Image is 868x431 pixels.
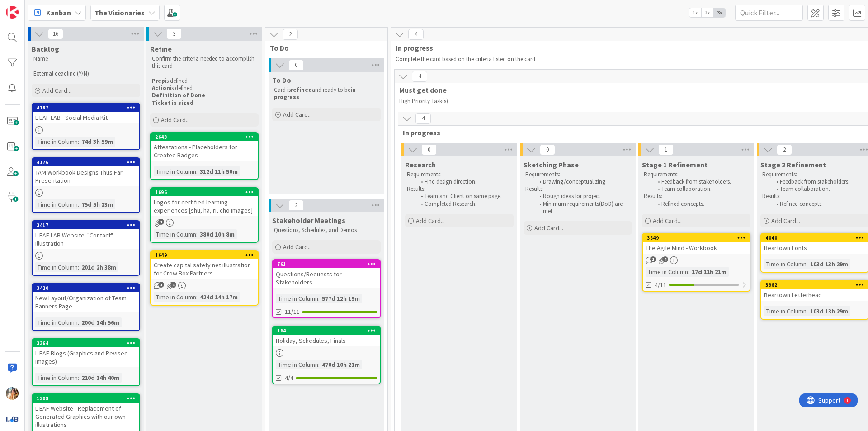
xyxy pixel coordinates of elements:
[198,292,240,302] div: 424d 14h 17m
[166,28,182,39] span: 3
[37,222,139,228] div: 3417
[170,282,176,288] span: 1
[288,200,304,211] span: 2
[765,235,868,241] div: 4040
[318,360,320,369] span: :
[37,159,139,166] div: 4176
[79,199,115,209] div: 75d 5h 23m
[152,99,193,107] strong: Ticket is sized
[762,171,867,178] p: Requirements:
[33,70,138,77] p: External deadline (Y/N)
[658,144,674,155] span: 1
[273,260,380,288] div: 761Questions/Requests for Stakeholders
[276,360,318,369] div: Time in Column
[396,55,535,63] span: Complete the card based on the criteria listed on the card
[416,200,512,208] li: Completed Research.
[643,242,750,254] div: The Agile Mind - Workbook
[151,133,258,141] div: 2643
[285,373,293,383] span: 4/4
[37,104,139,111] div: 4187
[771,185,868,193] li: Team collaboration.
[152,55,257,70] p: Confirm the criteria needed to accomplish this card
[33,284,139,312] div: 3420New Layout/Organization of Team Banners Page
[151,188,258,216] div: 1696Logos for certified learning experiences [shu, ha, ri, cho images]
[416,178,512,185] li: Find design direction.
[152,84,170,92] strong: Action
[33,229,139,249] div: L-EAF LAB Website: "Contact" Illustration
[764,306,807,316] div: Time in Column
[196,292,198,302] span: :
[33,394,139,403] div: 1308
[646,267,688,277] div: Time in Column
[662,256,668,262] span: 4
[416,217,445,225] span: Add Card...
[151,196,258,216] div: Logos for certified learning experiences [shu, ha, ri, cho images]
[688,267,689,277] span: :
[198,229,237,239] div: 380d 10h 8m
[35,317,78,327] div: Time in Column
[151,133,258,161] div: 2643Attestations - Placeholders for Created Badges
[33,284,139,292] div: 3420
[151,188,258,196] div: 1696
[152,85,257,92] p: is defined
[35,199,78,209] div: Time in Column
[33,158,139,166] div: 4176
[771,200,868,208] li: Refined concepts.
[765,282,868,288] div: 3962
[643,234,750,254] div: 3849The Agile Mind - Workbook
[647,235,750,241] div: 3849
[405,160,436,169] span: Research
[37,285,139,291] div: 3420
[198,166,240,176] div: 312d 11h 50m
[653,185,749,193] li: Team collaboration.
[154,292,196,302] div: Time in Column
[274,86,379,101] p: Card is and ready to be
[274,86,357,101] strong: in progress
[37,395,139,402] div: 1308
[155,252,258,258] div: 1649
[47,4,49,11] div: 1
[534,178,631,185] li: Drawing/conceptualizing
[525,185,630,193] p: Results:
[33,55,138,62] p: Name
[285,307,300,317] span: 11/11
[79,137,115,147] div: 74d 3h 59m
[32,44,59,53] span: Backlog
[653,178,749,185] li: Feedback from stakeholders.
[35,262,78,272] div: Time in Column
[151,251,258,279] div: 1649Create capital safety net illustration for Crow Box Partners
[161,116,190,124] span: Add Card...
[151,259,258,279] div: Create capital safety net illustration for Crow Box Partners
[283,29,298,40] span: 2
[283,243,312,251] span: Add Card...
[33,166,139,186] div: TAM Workbook Designs Thus Far Presentation
[42,86,71,95] span: Add Card...
[151,251,258,259] div: 1649
[33,347,139,367] div: L-EAF Blogs (Graphics and Revised Images)
[78,373,79,383] span: :
[408,29,424,40] span: 4
[320,294,362,303] div: 577d 12h 19m
[6,412,19,425] img: avatar
[320,360,362,369] div: 470d 10h 21m
[642,160,708,169] span: Stage 1 Refinement
[277,261,380,267] div: 761
[761,281,868,301] div: 3962Beartown Letterhead
[33,221,139,249] div: 3417L-EAF LAB Website: "Contact" Illustration
[33,292,139,312] div: New Layout/Organization of Team Banners Page
[407,171,512,178] p: Requirements:
[79,262,118,272] div: 201d 2h 38m
[35,373,78,383] div: Time in Column
[155,189,258,195] div: 1696
[33,112,139,123] div: L-EAF LAB - Social Media Kit
[534,193,631,200] li: Rough ideas for project
[151,141,258,161] div: Attestations - Placeholders for Created Badges
[272,216,345,225] span: Stakeholder Meetings
[48,28,63,39] span: 16
[37,340,139,346] div: 3364
[701,8,713,17] span: 2x
[650,256,656,262] span: 1
[689,8,701,17] span: 1x
[33,104,139,123] div: 4187L-EAF LAB - Social Media Kit
[158,282,164,288] span: 1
